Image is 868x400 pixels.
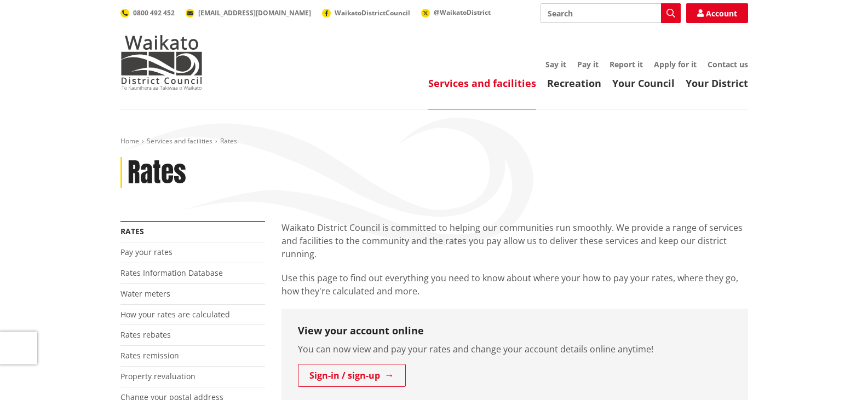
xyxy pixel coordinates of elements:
[120,309,230,320] a: How your rates are calculated
[120,137,748,146] nav: breadcrumb
[147,136,212,146] a: Services and facilities
[298,364,406,387] a: Sign-in / sign-up
[120,288,170,299] a: Water meters
[281,271,748,298] p: Use this page to find out everything you need to know about where your how to pay your rates, whe...
[120,8,175,18] a: 0800 492 452
[120,35,203,90] img: Waikato District Council - Te Kaunihera aa Takiwaa o Waikato
[298,343,732,356] p: You can now view and pay your rates and change your account details online anytime!
[220,136,237,146] span: Rates
[421,8,491,17] a: @WaikatoDistrict
[298,325,732,337] h3: View your account online
[120,226,144,236] a: Rates
[120,268,223,278] a: Rates Information Database
[434,8,491,17] span: @WaikatoDistrict
[281,221,748,260] p: Waikato District Council is committed to helping our communities run smoothly. We provide a range...
[545,59,566,69] a: Say it
[128,157,186,189] h1: Rates
[198,8,311,18] span: [EMAIL_ADDRESS][DOMAIN_NAME]
[120,329,171,340] a: Rates rebates
[654,59,697,69] a: Apply for it
[610,59,643,69] a: Report it
[612,77,675,90] a: Your Council
[120,350,179,361] a: Rates remission
[686,77,748,90] a: Your District
[708,59,748,69] a: Contact us
[120,136,139,146] a: Home
[541,3,681,23] input: Search input
[686,3,748,23] a: Account
[547,77,601,90] a: Recreation
[577,59,599,69] a: Pay it
[120,247,173,257] a: Pay your rates
[186,8,311,18] a: [EMAIL_ADDRESS][DOMAIN_NAME]
[322,8,410,18] a: WaikatoDistrictCouncil
[120,371,196,381] a: Property revaluation
[133,8,175,18] span: 0800 492 452
[428,77,536,90] a: Services and facilities
[335,8,410,18] span: WaikatoDistrictCouncil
